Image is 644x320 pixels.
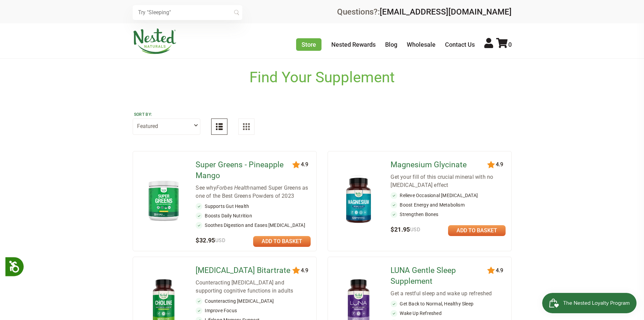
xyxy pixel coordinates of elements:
a: Contact Us [445,41,475,48]
h1: Find Your Supplement [249,69,395,86]
em: Forbes Health [216,185,250,191]
li: Boost Energy and Metabolism [391,201,506,208]
a: [MEDICAL_DATA] Bitartrate [196,265,293,276]
span: 0 [508,41,512,48]
input: Try "Sleeping" [133,5,242,20]
li: Counteracting [MEDICAL_DATA] [196,298,311,304]
img: List [216,123,223,130]
li: Soothes Digestion and Eases [MEDICAL_DATA] [196,222,311,229]
a: Nested Rewards [331,41,376,48]
a: Store [296,38,321,51]
div: Counteracting [MEDICAL_DATA] and supporting cognitive functions in adults [196,279,311,295]
li: Boosts Daily Nutrition [196,212,311,219]
img: Magnesium Glycinate [339,174,378,226]
img: Grid [243,123,250,130]
a: 0 [496,41,512,48]
span: USD [215,237,225,243]
img: Super Greens - Pineapple Mango [144,177,183,223]
label: Sort by: [134,112,199,117]
a: Blog [385,41,397,48]
div: Questions?: [337,8,512,16]
li: Wake Up Refreshed [391,310,506,317]
iframe: Button to open loyalty program pop-up [542,293,637,313]
span: $21.95 [391,226,420,233]
a: Wholesale [407,41,436,48]
a: Super Greens - Pineapple Mango [196,159,293,181]
a: Magnesium Glycinate [391,159,488,170]
div: Get a restful sleep and wake up refreshed [391,290,506,298]
li: Get Back to Normal, Healthy Sleep [391,300,506,307]
img: Nested Naturals [133,28,177,54]
li: Strengthen Bones [391,211,506,218]
li: Improve Focus [196,307,311,314]
a: LUNA Gentle Sleep Supplement [391,265,488,287]
span: USD [410,227,420,233]
a: [EMAIL_ADDRESS][DOMAIN_NAME] [380,7,512,17]
span: $32.95 [196,237,225,244]
div: Get your fill of this crucial mineral with no [MEDICAL_DATA] effect [391,173,506,189]
li: Supports Gut Health [196,203,311,210]
div: See why named Super Greens as one of the Best Greens Powders of 2023 [196,184,311,200]
li: Relieve Occasional [MEDICAL_DATA] [391,192,506,199]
